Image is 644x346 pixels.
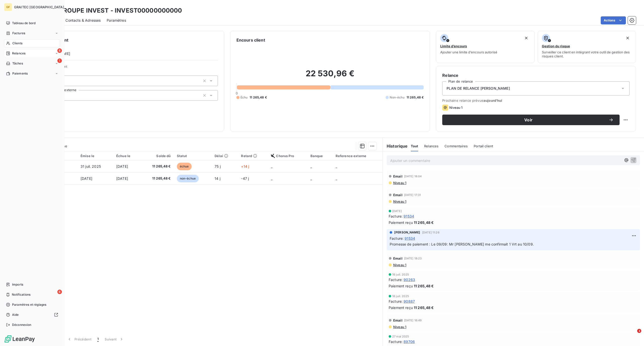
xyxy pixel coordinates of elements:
[12,313,19,317] span: Aide
[310,164,312,168] span: _
[404,257,422,260] span: [DATE] 18:23
[405,236,415,241] span: 91534
[143,154,171,158] div: Solde dû
[336,164,337,168] span: _
[422,231,439,234] span: [DATE] 11:26
[94,334,102,344] button: 1
[414,220,434,225] span: 11 265,48 €
[392,210,402,213] span: [DATE]
[57,290,62,294] span: 6
[389,299,403,304] span: Facture :
[336,154,379,158] div: Reference externe
[116,176,128,181] span: [DATE]
[404,193,421,196] span: [DATE] 17:31
[116,164,128,168] span: [DATE]
[12,21,35,25] span: Tableau de bord
[310,154,330,158] div: Banque
[310,176,312,181] span: _
[448,118,609,122] span: Voir
[271,164,272,168] span: _
[12,61,23,66] span: Tâches
[538,31,636,63] button: Gestion du risqueSurveiller ce client en intégrant votre outil de gestion des risques client.
[12,51,25,56] span: Relances
[80,176,92,181] span: [DATE]
[442,72,630,78] h6: Relance
[12,292,30,297] span: Notifications
[393,174,403,178] span: Email
[627,329,639,341] iframe: Intercom live chat
[393,256,403,260] span: Email
[177,175,199,182] span: non-échue
[393,199,406,203] span: Niveau 1
[250,95,267,100] span: 11 265,48 €
[394,230,420,235] span: [PERSON_NAME]
[436,31,534,63] button: Limite d’encoursAjouter une limite d’encours autorisé
[407,95,424,100] span: 11 265,48 €
[271,176,272,181] span: _
[12,282,23,287] span: Imports
[12,323,31,327] span: Déconnexion
[236,91,238,95] span: 0
[65,18,101,23] span: Contacts & Adresses
[393,193,403,197] span: Email
[12,71,28,76] span: Paiements
[143,176,171,181] span: 11 265,48 €
[389,339,403,344] span: Facture :
[474,144,493,148] span: Portail client
[424,144,438,148] span: Relances
[601,16,626,24] button: Actions
[336,176,337,181] span: _
[236,68,424,84] h2: 22 530,96 €
[414,283,434,289] span: 11 265,48 €
[389,220,413,225] span: Paiement reçu
[4,311,60,319] a: Aide
[107,18,126,23] span: Paramètres
[57,48,62,53] span: 8
[404,277,415,282] span: 90263
[236,37,265,43] h6: Encours client
[64,334,94,344] button: Précédent
[393,325,406,329] span: Niveau 1
[392,273,409,276] span: 16 juil. 2025
[542,44,570,48] span: Gestion du risque
[240,95,248,100] span: Échu
[389,277,403,282] span: Facture :
[383,143,408,149] h6: Historique
[390,236,404,241] span: Facture :
[404,339,415,344] span: 89706
[389,283,413,289] span: Paiement reçu
[445,144,468,148] span: Commentaires
[389,305,413,310] span: Paiement reçu
[404,175,422,178] span: [DATE] 18:04
[97,337,99,342] span: 1
[389,214,403,219] span: Facture :
[390,95,404,100] span: Non-échu
[392,335,409,338] span: 27 mai 2025
[44,6,182,15] h3: SAS GROUPE INVEST - INVEST00000000000
[116,154,138,158] div: Échue le
[393,263,406,267] span: Niveau 1
[4,3,12,11] div: GF
[177,163,192,170] span: échue
[414,305,434,310] span: 11 265,48 €
[57,58,62,63] span: 1
[12,302,46,307] span: Paramètres et réglages
[442,98,630,102] span: Prochaine relance prévue
[215,154,235,158] div: Délai
[80,164,101,168] span: 31 juil. 2025
[440,44,467,48] span: Limite d’encours
[271,154,304,158] div: Chorus Pro
[177,154,209,158] div: Statut
[542,50,632,58] span: Surveiller ce client en intégrant votre outil de gestion des risques client.
[41,64,218,72] span: Propriétés Client
[637,329,641,333] span: 3
[404,214,414,219] span: 91534
[393,181,406,185] span: Niveau 1
[14,5,64,9] span: GRAITEC [GEOGRAPHIC_DATA]
[404,299,415,304] span: 90887
[392,295,409,298] span: 16 juil. 2025
[393,318,403,322] span: Email
[215,176,220,181] span: 14 j
[12,41,22,46] span: Clients
[449,106,462,110] span: Niveau 1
